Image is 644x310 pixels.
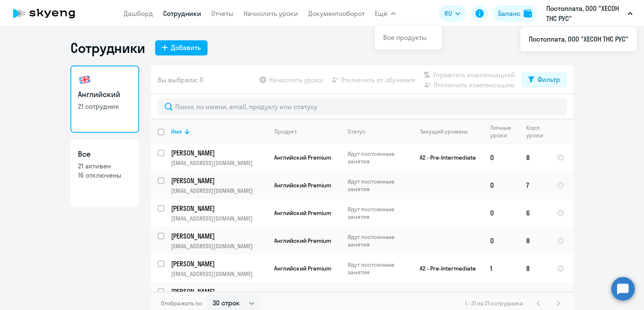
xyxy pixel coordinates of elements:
span: Английский Premium [274,209,331,217]
div: Фильтр [538,74,560,84]
p: [EMAIL_ADDRESS][DOMAIN_NAME] [171,159,267,167]
div: Текущий уровень [412,128,483,135]
td: 0 [483,171,519,199]
td: 1 [483,255,519,282]
img: english [78,73,91,87]
div: Продукт [274,128,340,135]
p: Идут постоянные занятия [348,205,405,221]
a: [PERSON_NAME] [171,287,267,296]
span: Вы выбрали: 0 [158,75,203,85]
div: Личные уроки [490,124,519,139]
p: Идут постоянные занятия [348,178,405,193]
div: Продукт [274,128,297,135]
button: RU [439,5,466,22]
button: Балансbalance [493,5,537,22]
p: [PERSON_NAME] [171,176,266,185]
p: Идут постоянные занятия [348,150,405,165]
span: Ещё [375,8,387,18]
td: 8 [519,255,550,282]
h1: Сотрудники [70,39,145,56]
p: [EMAIL_ADDRESS][DOMAIN_NAME] [171,270,267,278]
p: Идут постоянные занятия [348,233,405,248]
div: Имя [171,128,267,135]
p: 21 сотрудник [78,102,132,111]
p: [PERSON_NAME] [171,148,266,158]
p: Постоплата, ООО "ХЕСОН ТНС РУС" [546,3,624,24]
h3: Все [78,149,132,160]
a: Отчеты [211,9,234,18]
p: Идут постоянные занятия [348,261,405,276]
td: 0 [483,227,519,255]
input: Поиск по имени, email, продукту или статусу [158,98,567,115]
div: Баланс [498,8,520,18]
div: Корп. уроки [526,124,550,139]
button: Фильтр [522,72,567,87]
div: Текущий уровень [420,128,468,135]
p: 21 активен [78,161,132,171]
a: [PERSON_NAME] [171,176,267,185]
a: Документооборот [308,9,365,18]
div: Корп. уроки [526,124,544,139]
img: balance [524,9,532,18]
a: Все продукты [383,33,427,42]
div: Добавить [171,42,201,53]
td: A2 - Pre-Intermediate [405,144,483,171]
p: [EMAIL_ADDRESS][DOMAIN_NAME] [171,187,267,194]
a: [PERSON_NAME] [171,259,267,268]
td: 8 [519,227,550,255]
span: Английский Premium [274,237,331,244]
div: Личные уроки [490,124,514,139]
a: Английский21 сотрудник [70,66,139,133]
p: [PERSON_NAME] [171,204,266,213]
h3: Английский [78,89,132,100]
a: [PERSON_NAME] [171,204,267,213]
button: Добавить [155,40,208,55]
a: [PERSON_NAME] [171,148,267,158]
td: 8 [519,144,550,171]
div: Имя [171,128,182,135]
div: Статус [348,128,405,135]
div: Статус [348,128,366,135]
button: Ещё [375,5,396,22]
span: Отображать по: [161,299,203,307]
span: Английский Premium [274,181,331,189]
a: [PERSON_NAME] [171,231,267,241]
p: [EMAIL_ADDRESS][DOMAIN_NAME] [171,215,267,222]
p: 16 отключены [78,171,132,180]
a: Начислить уроки [244,9,298,18]
p: [PERSON_NAME] [171,231,266,241]
p: [EMAIL_ADDRESS][DOMAIN_NAME] [171,242,267,250]
button: Постоплата, ООО "ХЕСОН ТНС РУС" [542,3,637,24]
td: 7 [519,171,550,199]
td: 6 [519,199,550,227]
a: Сотрудники [163,9,201,18]
td: 0 [483,199,519,227]
span: Английский Premium [274,265,331,272]
p: [PERSON_NAME] [171,287,266,296]
td: 0 [483,144,519,171]
span: Английский Premium [274,154,331,161]
td: A2 - Pre-Intermediate [405,255,483,282]
a: Все21 активен16 отключены [70,139,139,207]
span: RU [444,8,452,18]
span: 1 - 21 из 21 сотрудника [465,299,523,307]
a: Дашборд [124,9,153,18]
ul: Ещё [520,27,637,51]
p: [PERSON_NAME] [171,259,266,268]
